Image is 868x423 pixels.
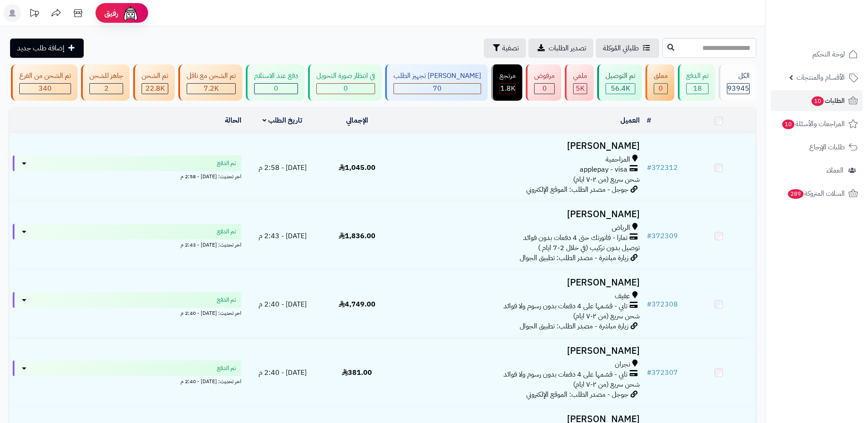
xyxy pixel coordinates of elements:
div: اخر تحديث: [DATE] - 2:43 م [13,240,241,249]
span: # [647,367,652,378]
a: الكل93945 [717,64,758,101]
span: [DATE] - 2:40 م [259,367,307,378]
span: شحن سريع (من ٢-٧ ايام) [573,379,640,390]
div: 70 [394,84,481,94]
a: إضافة طلب جديد [10,39,84,58]
div: ملغي [573,71,587,81]
span: الطلبات [811,95,845,107]
a: الحالة [225,115,241,126]
div: الكل [727,71,750,81]
div: اخر تحديث: [DATE] - 2:58 م [13,171,241,180]
div: 1800 [500,84,515,94]
span: [DATE] - 2:40 م [259,299,307,310]
div: في انتظار صورة التحويل [316,71,375,81]
span: شحن سريع (من ٢-٧ ايام) [573,174,640,185]
span: طلبات الإرجاع [809,141,845,153]
div: مرفوض [534,71,555,81]
div: 0 [317,84,375,94]
div: 0 [255,84,298,94]
div: 56415 [606,84,635,94]
div: تم الشحن مع ناقل [187,71,236,81]
span: # [647,162,652,173]
span: # [647,231,652,241]
a: العميل [620,115,640,126]
span: 1,045.00 [339,162,376,173]
span: نجران [615,360,630,370]
a: تم الشحن مع ناقل 7.2K [177,64,244,101]
span: 70 [433,83,442,94]
span: تصفية [502,43,519,53]
div: جاهز للشحن [89,71,123,81]
a: تم الشحن 22.8K [131,64,177,101]
a: تاريخ الطلب [262,115,302,126]
span: عفيف [615,291,630,301]
div: دفع عند الاستلام [254,71,298,81]
a: دفع عند الاستلام 0 [244,64,306,101]
a: الطلبات10 [771,90,863,111]
span: جوجل - مصدر الطلب: الموقع الإلكتروني [526,389,628,400]
span: 0 [659,83,663,94]
div: 7223 [187,84,235,94]
span: تم الدفع [217,227,236,236]
span: زيارة مباشرة - مصدر الطلب: تطبيق الجوال [520,253,628,263]
div: 340 [20,84,71,94]
a: مرتجع 1.8K [489,64,524,101]
button: تصفية [484,39,526,58]
a: #372307 [647,367,678,378]
span: [DATE] - 2:43 م [259,231,307,241]
div: 4952 [574,84,587,94]
span: 289 [788,189,804,199]
span: تم الدفع [217,296,236,304]
span: العملاء [826,164,843,176]
span: 2 [104,83,109,94]
span: جوجل - مصدر الطلب: الموقع الإلكتروني [526,184,628,195]
a: في انتظار صورة التحويل 0 [306,64,383,101]
span: 0 [344,83,348,94]
span: تابي - قسّمها على 4 دفعات بدون رسوم ولا فوائد [503,370,627,380]
span: 10 [782,120,794,129]
a: السلات المتروكة289 [771,183,863,204]
span: [DATE] - 2:58 م [259,162,307,173]
span: 93945 [727,83,749,94]
a: لوحة التحكم [771,44,863,65]
span: الرياض [612,223,630,233]
div: 18 [687,84,708,94]
a: العملاء [771,160,863,181]
span: 7.2K [204,83,219,94]
div: 0 [535,84,554,94]
div: اخر تحديث: [DATE] - 2:40 م [13,308,241,317]
a: #372312 [647,162,678,173]
span: 0 [274,83,278,94]
span: 381.00 [342,367,372,378]
a: طلبات الإرجاع [771,137,863,158]
span: إضافة طلب جديد [17,43,64,53]
div: اخر تحديث: [DATE] - 2:40 م [13,376,241,385]
div: 2 [90,84,123,94]
span: 18 [693,83,702,94]
h3: [PERSON_NAME] [398,346,639,356]
div: تم الشحن من الفرع [19,71,71,81]
span: 1.8K [500,83,515,94]
span: تم الدفع [217,159,236,168]
a: الإجمالي [346,115,368,126]
div: تم الشحن [142,71,168,81]
span: طلباتي المُوكلة [603,43,639,53]
span: رفيق [104,8,118,18]
span: 5K [576,83,585,94]
a: #372309 [647,231,678,241]
a: تم الشحن من الفرع 340 [9,64,79,101]
span: لوحة التحكم [812,48,845,60]
span: توصيل بدون تركيب (في خلال 2-7 ايام ) [538,243,640,253]
span: المزاحمية [606,155,630,165]
div: [PERSON_NAME] تجهيز الطلب [393,71,481,81]
a: معلق 0 [644,64,676,101]
span: applepay - visa [580,165,627,175]
span: 1,836.00 [339,231,376,241]
h3: [PERSON_NAME] [398,278,639,288]
h3: [PERSON_NAME] [398,141,639,151]
span: تمارا - فاتورتك حتى 4 دفعات بدون فوائد [523,233,627,243]
span: 0 [542,83,547,94]
span: تم الدفع [217,364,236,373]
a: # [647,115,651,126]
span: تابي - قسّمها على 4 دفعات بدون رسوم ولا فوائد [503,301,627,311]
